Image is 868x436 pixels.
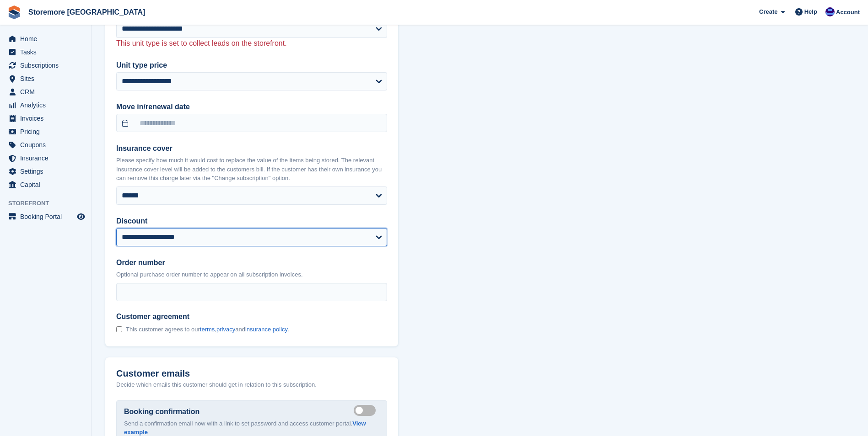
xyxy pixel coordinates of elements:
[20,112,75,125] span: Invoices
[216,326,235,333] a: privacy
[5,112,86,125] a: menu
[116,38,387,49] p: This unit type is set to collect leads on the storefront.
[116,368,387,379] h2: Customer emails
[116,143,387,154] label: Insurance cover
[124,406,199,417] label: Booking confirmation
[126,326,289,333] span: This customer agrees to our , and .
[5,178,86,191] a: menu
[5,152,86,165] a: menu
[759,7,777,16] span: Create
[5,99,86,112] a: menu
[804,7,817,16] span: Help
[75,211,86,222] a: Preview store
[116,216,387,227] label: Discount
[5,125,86,138] a: menu
[20,46,75,58] span: Tasks
[116,257,387,268] label: Order number
[20,99,75,112] span: Analytics
[20,59,75,72] span: Subscriptions
[8,199,91,208] span: Storefront
[20,152,75,165] span: Insurance
[5,72,86,85] a: menu
[20,72,75,85] span: Sites
[116,270,387,279] p: Optional purchase order number to appear on all subscription invoices.
[116,312,289,321] span: Customer agreement
[20,32,75,45] span: Home
[20,138,75,151] span: Coupons
[825,7,835,16] img: Angela
[5,210,86,223] a: menu
[20,85,75,98] span: CRM
[20,178,75,191] span: Capital
[7,5,21,19] img: stora-icon-8386f47178a22dfd0bd8f6a31ec36ba5ce8667c1dd55bd0f319d3a0aa187defe.svg
[5,59,86,72] a: menu
[5,138,86,151] a: menu
[354,410,379,411] label: Send booking confirmation email
[116,156,387,183] p: Please specify how much it would cost to replace the value of the items being stored. The relevan...
[5,85,86,98] a: menu
[116,101,387,112] label: Move in/renewal date
[124,420,366,436] a: View example
[245,326,287,333] a: insurance policy
[5,165,86,178] a: menu
[116,60,387,71] label: Unit type price
[116,326,122,332] input: Customer agreement This customer agrees to ourterms,privacyandinsurance policy.
[20,210,75,223] span: Booking Portal
[5,46,86,58] a: menu
[836,8,860,17] span: Account
[20,125,75,138] span: Pricing
[5,32,86,45] a: menu
[20,165,75,178] span: Settings
[200,326,215,333] a: terms
[25,5,149,20] a: Storemore [GEOGRAPHIC_DATA]
[116,380,387,389] p: Decide which emails this customer should get in relation to this subscription.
